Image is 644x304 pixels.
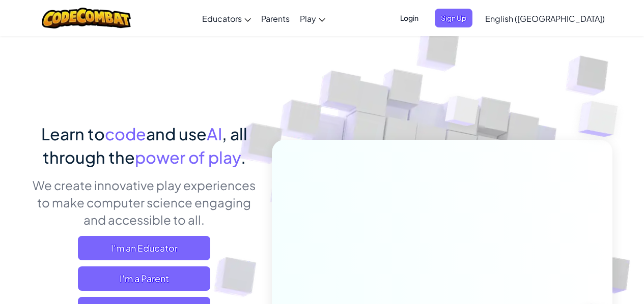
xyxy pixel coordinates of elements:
[78,236,210,260] a: I'm an Educator
[300,13,316,24] span: Play
[42,8,131,28] img: CodeCombat logo
[32,176,257,228] p: We create innovative play experiences to make computer science engaging and accessible to all.
[105,124,146,144] span: code
[480,5,610,32] a: English ([GEOGRAPHIC_DATA])
[485,13,605,24] span: English ([GEOGRAPHIC_DATA])
[41,124,105,144] span: Learn to
[202,13,242,24] span: Educators
[241,147,246,167] span: .
[256,5,295,32] a: Parents
[394,9,425,27] button: Login
[135,147,241,167] span: power of play
[426,76,499,151] img: Overlap cubes
[207,124,222,144] span: AI
[295,5,330,32] a: Play
[197,5,256,32] a: Educators
[146,124,207,144] span: and use
[435,9,472,27] button: Sign Up
[78,266,210,291] a: I'm a Parent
